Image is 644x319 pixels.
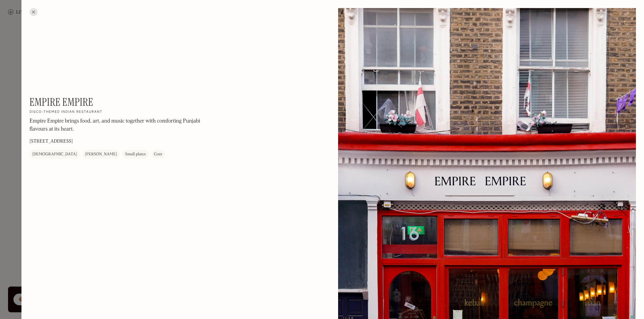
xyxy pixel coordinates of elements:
div: Cosy [154,151,162,158]
div: Small plates [125,151,146,158]
p: [STREET_ADDRESS] [30,138,73,145]
div: [DEMOGRAPHIC_DATA] [32,151,77,158]
div: [PERSON_NAME] [85,151,117,158]
h1: Empire Empire [30,96,93,108]
h2: Disco-themed Indian restaurant [30,110,103,114]
p: Empire Empire brings food, art, and music together with comforting Punjabi flavours at its heart. [30,117,211,133]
